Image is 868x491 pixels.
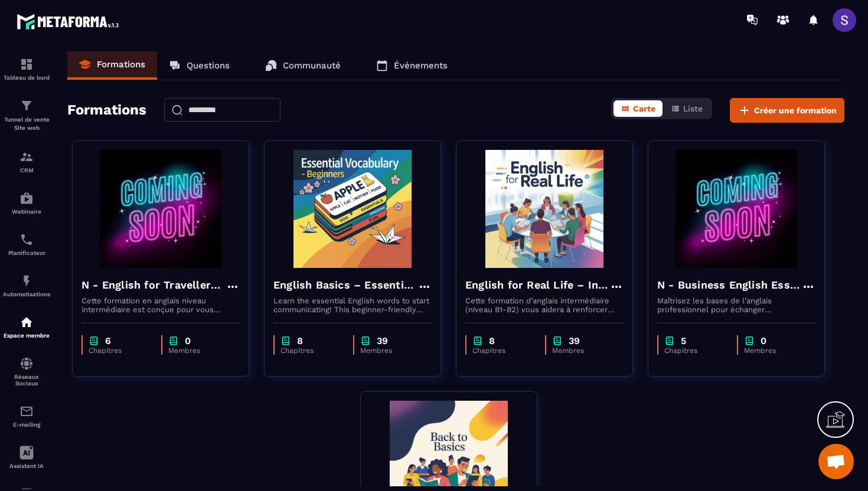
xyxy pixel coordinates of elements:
img: formation [19,150,34,164]
a: formationformationTableau de bord [3,48,50,90]
p: 8 [297,335,303,346]
img: chapter [280,335,291,346]
a: schedulerschedulerPlanificateur [3,224,50,265]
img: formation [19,57,34,71]
p: Automatisations [3,291,50,297]
a: emailemailE-mailing [3,395,50,437]
a: automationsautomationsWebinaire [3,182,50,224]
img: formation-background [657,150,815,268]
p: Chapitres [89,346,149,355]
a: formationformationCRM [3,141,50,182]
div: Ouvrir le chat [818,444,854,479]
img: chapter [552,335,563,346]
img: automations [19,274,34,288]
img: chapter [168,335,179,346]
p: CRM [3,167,50,174]
p: Chapitres [664,346,725,355]
p: Planificateur [3,250,50,256]
img: formation-background [81,150,240,268]
p: 8 [489,335,495,346]
img: chapter [472,335,483,346]
img: formation-background [465,150,624,268]
p: Événements [394,60,448,71]
img: scheduler [19,233,34,247]
img: social-network [19,356,34,371]
img: chapter [89,335,99,346]
img: formation [19,99,34,113]
p: Communauté [283,60,341,71]
h4: English Basics – Essential Vocabulary for Beginners [273,277,417,293]
span: Carte [633,104,655,113]
h2: Formations [67,98,146,123]
p: Membres [744,346,804,355]
a: formation-backgroundEnglish for Real Life – Intermediate LevelCette formation d’anglais intermédi... [456,140,648,391]
p: 39 [377,335,388,346]
img: automations [19,191,34,205]
p: 5 [681,335,686,346]
span: Liste [683,104,703,113]
a: formation-backgroundN - English for Travellers – Intermediate LevelCette formation en anglais niv... [72,140,264,391]
img: chapter [664,335,675,346]
button: Liste [664,100,710,117]
p: Cette formation en anglais niveau intermédiaire est conçue pour vous rendre à l’aise à l’étranger... [81,296,240,314]
h4: English for Real Life – Intermediate Level [465,277,609,293]
p: Membres [168,346,228,355]
h4: N - English for Travellers – Intermediate Level [81,277,226,293]
p: 6 [105,335,111,346]
p: Tableau de bord [3,74,50,81]
a: Questions [157,51,242,80]
p: 39 [569,335,580,346]
a: formation-backgroundEnglish Basics – Essential Vocabulary for BeginnersLearn the essential Englis... [264,140,456,391]
p: 0 [185,335,191,346]
img: email [19,404,34,418]
p: Assistant IA [3,463,50,469]
p: Formations [97,59,145,70]
p: Réseaux Sociaux [3,374,50,387]
a: Assistant IA [3,437,50,478]
p: Chapitres [280,346,341,355]
span: Créer une formation [754,104,837,116]
p: 0 [761,335,766,346]
img: chapter [360,335,371,346]
a: Formations [67,51,157,80]
p: Tunnel de vente Site web [3,116,50,132]
img: logo [17,11,123,32]
button: Carte [614,100,663,117]
a: Communauté [253,51,353,80]
a: social-networksocial-networkRéseaux Sociaux [3,348,50,395]
a: automationsautomationsAutomatisations [3,265,50,306]
a: formation-backgroundN - Business English Essentials – Communicate with ConfidenceMaîtrisez les ba... [648,140,840,391]
img: automations [19,315,34,329]
p: Webinaire [3,208,50,215]
a: formationformationTunnel de vente Site web [3,90,50,141]
p: Maîtrisez les bases de l’anglais professionnel pour échanger efficacement par e-mail, téléphone, ... [657,296,815,314]
p: E-mailing [3,421,50,428]
p: Cette formation d’anglais intermédiaire (niveau B1-B2) vous aidera à renforcer votre grammaire, e... [465,296,624,314]
img: formation-background [273,150,432,268]
a: automationsautomationsEspace membre [3,306,50,348]
button: Créer une formation [730,98,844,123]
p: Chapitres [472,346,533,355]
p: Membres [360,346,420,355]
p: Membres [552,346,612,355]
p: Questions [187,60,230,71]
p: Learn the essential English words to start communicating! This beginner-friendly course will help... [273,296,432,314]
p: Espace membre [3,332,50,339]
h4: N - Business English Essentials – Communicate with Confidence [657,277,801,293]
img: chapter [744,335,755,346]
a: Événements [364,51,459,80]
